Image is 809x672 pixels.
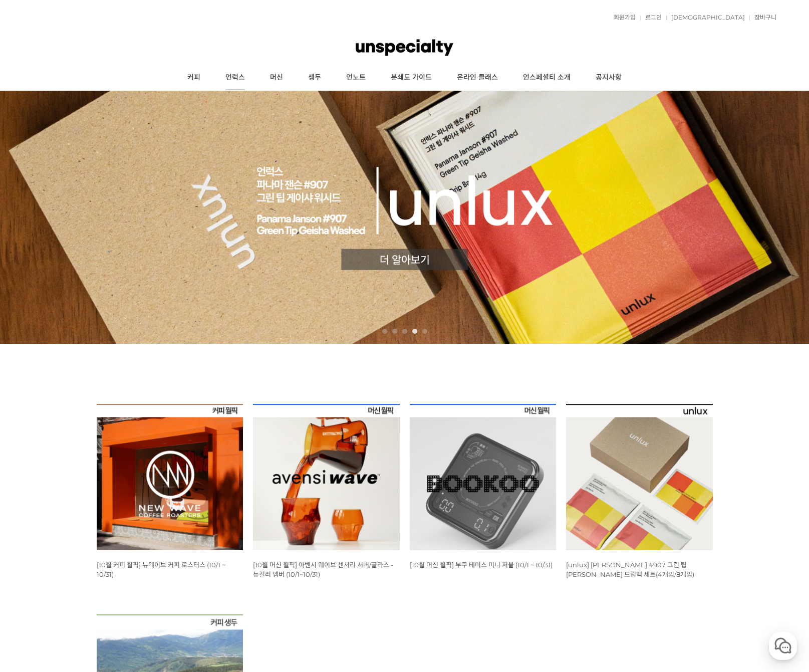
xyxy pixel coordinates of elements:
img: [10월 머신 월픽] 아벤시 웨이브 센서리 서버/글라스 - 뉴컬러 앰버 (10/1~10/31) [253,404,400,551]
a: 회원가입 [609,15,636,21]
a: 장바구니 [749,15,776,21]
img: 언스페셜티 몰 [356,33,453,63]
a: [unlux] [PERSON_NAME] #907 그린 팁 [PERSON_NAME] 드립백 세트(4개입/8개입) [566,561,694,578]
a: [DEMOGRAPHIC_DATA] [666,15,745,21]
span: 대화 [92,333,104,341]
a: 홈 [3,318,66,343]
img: [10월 머신 월픽] 부쿠 테미스 미니 저울 (10/1 ~ 10/31) [410,404,557,551]
a: 3 [402,329,407,334]
a: 언노트 [334,65,378,90]
span: 설정 [155,333,167,341]
a: [10월 머신 월픽] 아벤시 웨이브 센서리 서버/글라스 - 뉴컬러 앰버 (10/1~10/31) [253,561,393,578]
a: [10월 커피 월픽] 뉴웨이브 커피 로스터스 (10/1 ~ 10/31) [97,561,225,578]
a: 언럭스 [213,65,257,90]
a: 1 [382,329,387,334]
img: [10월 커피 월픽] 뉴웨이브 커피 로스터스 (10/1 ~ 10/31) [97,404,243,551]
a: 대화 [66,318,129,343]
a: [10월 머신 월픽] 부쿠 테미스 미니 저울 (10/1 ~ 10/31) [410,561,553,569]
a: 분쇄도 가이드 [378,65,444,90]
a: 커피 [175,65,213,90]
a: 5 [422,329,427,334]
a: 4 [412,329,417,334]
a: 설정 [129,318,192,343]
a: 생두 [296,65,334,90]
span: 홈 [32,333,38,341]
a: 온라인 클래스 [444,65,510,90]
img: [unlux] 파나마 잰슨 #907 그린 팁 게이샤 워시드 드립백 세트(4개입/8개입) [566,404,713,551]
a: 머신 [257,65,296,90]
a: 언스페셜티 소개 [510,65,583,90]
a: 공지사항 [583,65,634,90]
a: 2 [392,329,397,334]
a: 로그인 [640,15,662,21]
